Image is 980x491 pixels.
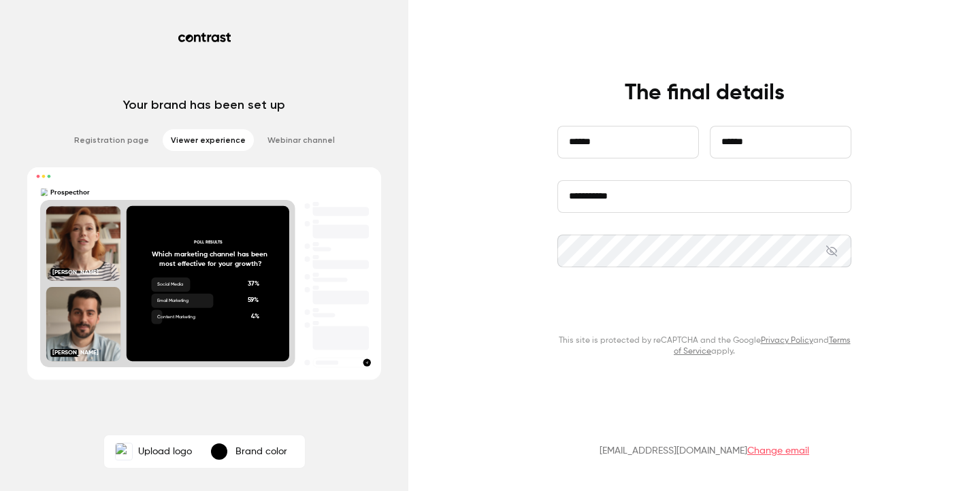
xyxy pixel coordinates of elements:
a: Terms of Service [674,337,851,356]
li: Registration page [66,129,157,151]
a: Privacy Policy [761,337,813,345]
a: Change email [747,446,809,456]
button: Brand color [200,438,302,465]
h4: The final details [625,80,785,107]
button: Continue [557,292,851,324]
p: [EMAIL_ADDRESS][DOMAIN_NAME] [600,444,809,458]
label: ProspecthorUpload logo [107,438,200,465]
li: Webinar channel [259,129,343,151]
li: Viewer experience [163,129,254,151]
img: Prospecthor [116,443,132,460]
p: Your brand has been set up [123,97,285,113]
p: This site is protected by reCAPTCHA and the Google and apply. [557,335,851,357]
p: Brand color [235,445,287,458]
